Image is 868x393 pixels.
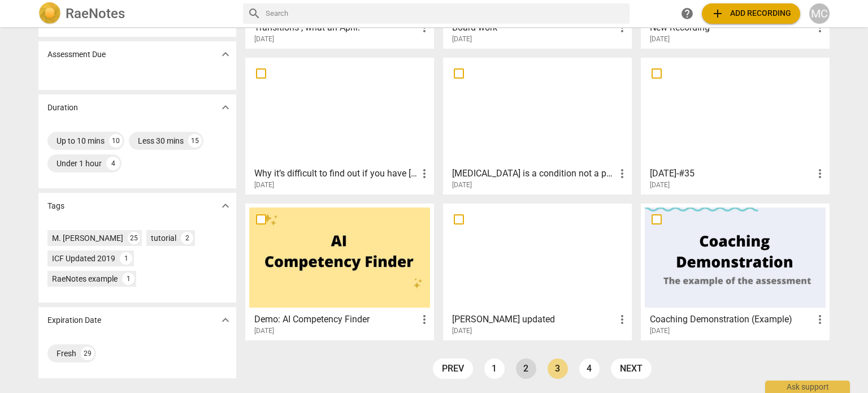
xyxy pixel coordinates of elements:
span: [DATE] [452,326,472,336]
button: Show more [217,99,234,116]
span: add [711,7,724,20]
h3: ADHD is a condition not a personality [452,167,615,180]
a: Why it’s difficult to find out if you have [MEDICAL_DATA][DATE] [249,62,430,189]
div: 2 [181,232,193,244]
span: expand_more [219,199,232,213]
span: Add recording [711,7,791,20]
div: 15 [188,134,202,148]
input: Search [266,5,625,23]
span: more_vert [418,167,431,180]
button: MC [809,3,830,24]
div: 29 [81,347,94,360]
div: 4 [106,157,120,170]
a: Page 3 is your current page [548,359,568,379]
a: [PERSON_NAME] updated[DATE] [447,208,628,335]
img: Logo [38,2,61,25]
p: Tags [47,200,64,212]
span: help [680,7,694,20]
p: Expiration Date [47,314,101,326]
p: Duration [47,102,78,114]
a: Coaching Demonstration (Example)[DATE] [645,208,826,335]
div: Under 1 hour [57,158,102,169]
span: more_vert [813,313,827,326]
a: next [611,359,652,379]
h2: RaeNotes [66,6,125,21]
a: [DATE]-#35[DATE] [645,62,826,189]
a: [MEDICAL_DATA] is a condition not a personality[DATE] [447,62,628,189]
div: Up to 10 mins [57,135,105,146]
a: Page 4 [579,359,600,379]
h3: Klimczak, Colleen COC updated [452,313,615,326]
div: ICF Updated 2019 [52,253,115,264]
span: expand_more [219,47,232,61]
div: 1 [120,252,132,265]
span: [DATE] [254,180,274,190]
div: 25 [128,232,140,244]
a: Page 1 [484,359,505,379]
a: Demo: AI Competency Finder[DATE] [249,208,430,335]
span: search [248,7,261,20]
div: M. [PERSON_NAME] [52,232,123,244]
button: Upload [702,3,800,24]
span: [DATE] [254,326,274,336]
div: Fresh [57,348,76,359]
div: Less 30 mins [138,135,184,146]
span: more_vert [615,313,629,326]
button: Show more [217,46,234,63]
button: Show more [217,312,234,329]
span: expand_more [219,101,232,114]
span: more_vert [615,167,629,180]
span: [DATE] [452,34,472,44]
div: 10 [109,134,123,148]
a: Help [677,3,697,24]
span: more_vert [813,167,827,180]
a: LogoRaeNotes [38,2,234,25]
button: Show more [217,197,234,214]
span: [DATE] [650,326,670,336]
div: 1 [122,273,134,285]
span: [DATE] [650,34,670,44]
span: [DATE] [452,180,472,190]
div: Ask support [765,381,850,393]
span: more_vert [418,313,431,326]
h3: Why it’s difficult to find out if you have ADHD [254,167,418,180]
p: Assessment Due [47,49,106,61]
a: prev [433,359,473,379]
div: tutorial [151,232,176,244]
h3: Coaching Demonstration (Example) [650,313,813,326]
div: RaeNotes example [52,273,118,284]
span: expand_more [219,313,232,327]
a: Page 2 [516,359,536,379]
span: [DATE] [254,34,274,44]
h3: Demo: AI Competency Finder [254,313,418,326]
h3: 2025-01-22-#35 [650,167,813,180]
span: [DATE] [650,180,670,190]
